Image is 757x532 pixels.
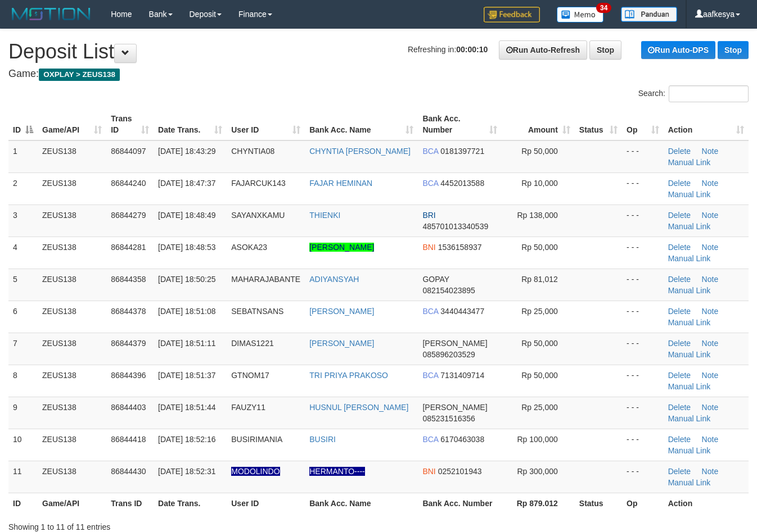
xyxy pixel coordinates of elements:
span: FAJARCUK143 [231,179,285,188]
a: Stop [718,41,749,59]
span: Copy 6170463038 to clipboard [440,435,484,444]
span: Rp 100,000 [517,435,557,444]
a: HUSNUL [PERSON_NAME] [309,403,408,412]
span: OXPLAY > ZEUS138 [39,69,120,81]
a: Note [702,275,719,284]
td: - - - [622,301,664,333]
span: Copy 4452013588 to clipboard [440,179,484,188]
span: Refreshing in: [408,45,488,54]
th: Status [575,493,622,513]
span: SAYANXKAMU [231,211,285,220]
td: ZEUS138 [38,365,106,397]
a: Delete [668,147,691,156]
th: Trans ID [106,493,154,513]
th: ID [8,493,38,513]
span: Rp 81,012 [521,275,558,284]
span: MAHARAJABANTE [231,275,300,284]
a: Manual Link [668,350,711,359]
td: - - - [622,140,664,173]
span: SEBATNSANS [231,307,283,316]
span: [DATE] 18:50:25 [158,275,215,284]
th: Op [622,493,664,513]
th: Trans ID: activate to sort column ascending [106,108,154,140]
span: Rp 25,000 [521,403,558,412]
a: [PERSON_NAME] [309,339,374,348]
span: 86844403 [111,403,146,412]
td: ZEUS138 [38,204,106,237]
a: Note [702,435,719,444]
span: BNI [422,467,435,476]
span: Copy 0181397721 to clipboard [440,147,484,156]
a: Note [702,403,719,412]
span: Copy 085231516356 to clipboard [422,414,475,423]
th: ID: activate to sort column descending [8,108,38,140]
td: 4 [8,237,38,269]
th: Amount: activate to sort column ascending [502,108,575,140]
span: BCA [422,371,438,380]
span: Rp 300,000 [517,467,557,476]
span: GTNOM17 [231,371,269,380]
span: Copy 7131409714 to clipboard [440,371,484,380]
a: Note [702,211,719,220]
a: [PERSON_NAME] [309,243,374,252]
span: Rp 50,000 [521,339,558,348]
span: [DATE] 18:51:44 [158,403,215,412]
td: ZEUS138 [38,172,106,204]
span: BRI [422,211,435,220]
span: Copy 082154023895 to clipboard [422,286,475,295]
img: MOTION_logo.png [8,6,94,22]
th: Op: activate to sort column ascending [622,108,664,140]
span: [DATE] 18:52:31 [158,467,215,476]
td: - - - [622,237,664,269]
span: 86844358 [111,275,146,284]
td: 6 [8,301,38,333]
span: [DATE] 18:52:16 [158,435,215,444]
span: BUSIRIMANIA [231,435,282,444]
a: Manual Link [668,222,711,231]
td: - - - [622,365,664,397]
span: [PERSON_NAME] [422,403,487,412]
a: Delete [668,307,691,316]
span: Copy 085896203529 to clipboard [422,350,475,359]
span: 86844418 [111,435,146,444]
label: Search: [638,85,749,102]
td: - - - [622,397,664,429]
h1: Deposit List [8,40,749,63]
a: Note [702,467,719,476]
td: ZEUS138 [38,269,106,301]
th: Game/API: activate to sort column ascending [38,108,106,140]
a: Delete [668,275,691,284]
h4: Game: [8,69,749,80]
img: Button%20Memo.svg [557,7,604,22]
td: 2 [8,172,38,204]
a: TRI PRIYA PRAKOSO [309,371,388,380]
td: ZEUS138 [38,333,106,365]
a: Manual Link [668,286,711,295]
th: Bank Acc. Number [418,493,502,513]
span: BCA [422,307,438,316]
span: 86844281 [111,243,146,252]
span: BNI [422,243,435,252]
td: 10 [8,429,38,461]
a: Manual Link [668,254,711,263]
span: Nama rekening ada tanda titik/strip, harap diedit [231,467,280,476]
td: - - - [622,429,664,461]
span: Rp 50,000 [521,147,558,156]
span: 86844378 [111,307,146,316]
a: Note [702,371,719,380]
td: - - - [622,333,664,365]
span: BCA [422,147,438,156]
a: [PERSON_NAME] [309,307,374,316]
td: ZEUS138 [38,397,106,429]
span: Rp 138,000 [517,211,557,220]
td: - - - [622,172,664,204]
span: 86844097 [111,147,146,156]
a: Note [702,147,719,156]
a: Delete [668,435,691,444]
span: [PERSON_NAME] [422,339,487,348]
a: CHYNTIA [PERSON_NAME] [309,147,411,156]
td: ZEUS138 [38,237,106,269]
span: 86844396 [111,371,146,380]
a: Manual Link [668,478,711,487]
span: Copy 3440443477 to clipboard [440,307,484,316]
